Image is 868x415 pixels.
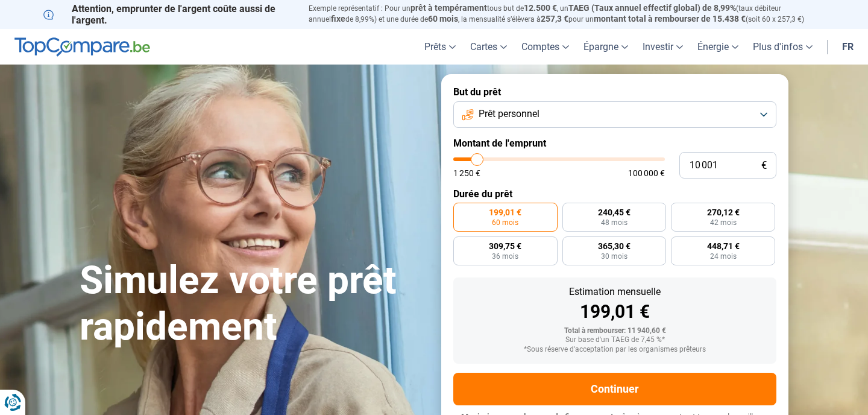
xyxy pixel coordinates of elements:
div: Estimation mensuelle [463,287,767,297]
span: 257,3 € [541,14,568,24]
a: Prêts [417,29,463,65]
a: Cartes [463,29,514,65]
span: montant total à rembourser de 15.438 € [594,14,746,24]
span: 24 mois [710,253,737,260]
span: 42 mois [710,219,737,226]
span: 270,12 € [707,208,740,217]
h1: Simulez votre prêt rapidement [80,258,427,350]
label: Durée du prêt [453,188,776,200]
span: TAEG (Taux annuel effectif global) de 8,99% [568,3,736,13]
a: Plus d'infos [746,29,820,65]
span: 100 000 € [628,169,665,177]
span: 365,30 € [598,242,631,250]
span: 60 mois [428,14,458,24]
a: Énergie [690,29,746,65]
span: € [761,160,767,171]
span: 30 mois [601,253,627,260]
img: TopCompare [14,37,150,57]
a: Épargne [576,29,635,65]
div: Total à rembourser: 11 940,60 € [463,327,767,335]
p: Attention, emprunter de l'argent coûte aussi de l'argent. [43,3,294,26]
span: 309,75 € [489,242,521,250]
a: Investir [635,29,690,65]
span: 199,01 € [489,208,521,217]
span: 48 mois [601,219,627,226]
span: prêt à tempérament [410,3,487,13]
button: Prêt personnel [453,101,776,128]
div: *Sous réserve d'acceptation par les organismes prêteurs [463,346,767,354]
span: 1 250 € [453,169,480,177]
div: 199,01 € [463,303,767,321]
span: 448,71 € [707,242,740,250]
p: Exemple représentatif : Pour un tous but de , un (taux débiteur annuel de 8,99%) et une durée de ... [309,3,825,25]
button: Continuer [453,373,776,405]
span: 12.500 € [524,3,557,13]
div: Sur base d'un TAEG de 7,45 %* [463,336,767,344]
span: fixe [331,14,345,24]
span: 36 mois [492,253,518,260]
span: Prêt personnel [479,107,539,121]
label: Montant de l'emprunt [453,138,776,149]
label: But du prêt [453,86,776,98]
span: 240,45 € [598,208,631,217]
span: 60 mois [492,219,518,226]
a: Comptes [514,29,576,65]
a: fr [835,29,861,65]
